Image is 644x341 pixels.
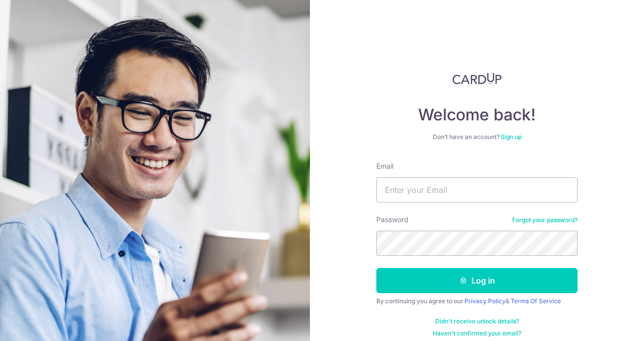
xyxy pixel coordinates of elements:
button: Log in [376,268,578,293]
a: Forgot your password? [512,216,578,224]
a: Sign up [501,133,522,141]
a: Didn't receive unlock details? [435,317,519,325]
div: Don’t have an account? [376,133,578,141]
div: By continuing you agree to our & [376,297,578,305]
img: CardUp Logo [452,73,502,85]
label: Password [376,215,409,225]
a: Terms Of Service [511,297,561,305]
input: Enter your Email [376,177,578,202]
h4: Welcome back! [376,105,578,125]
a: Privacy Policy [464,297,506,305]
label: Email [376,161,393,171]
a: Haven't confirmed your email? [433,329,521,337]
